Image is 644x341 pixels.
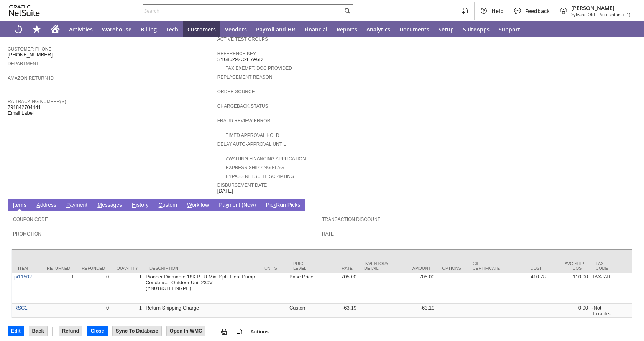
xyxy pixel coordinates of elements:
[132,202,136,208] span: H
[491,7,504,15] span: Help
[13,231,41,237] a: Promotion
[364,261,389,270] div: Inventory Detail
[217,104,268,109] a: Chargeback Status
[14,25,23,34] svg: Recent Records
[220,21,251,37] a: Vendors
[9,21,28,37] a: Recent Records
[8,61,39,66] a: Department
[343,6,352,15] svg: Search
[395,21,434,37] a: Documents
[217,89,255,94] a: Order Source
[337,26,357,33] span: Reports
[8,104,41,116] span: 791842704441 Email Label
[13,217,48,222] a: Coupon Code
[69,26,93,33] span: Activities
[596,12,598,17] span: -
[8,46,51,52] a: Customer Phone
[11,202,29,209] a: Items
[600,12,630,17] span: Accountant (F1)
[144,273,259,304] td: Pioneer Diamante 18K BTU Mini Split Heat Pump Condenser Outdoor Unit 230V (YN018GLFI19RPE)
[217,188,233,194] span: [DATE]
[217,142,286,147] a: Delay Auto-Approval Until
[293,261,310,270] div: Price Level
[256,26,295,33] span: Payroll and HR
[217,74,273,80] a: Replacement reason
[149,266,253,270] div: Description
[623,200,632,209] a: Unrolled view on
[185,202,211,209] a: Workflow
[59,326,82,336] input: Refund
[442,266,461,270] div: Options
[590,304,619,318] td: -Not Taxable-
[316,304,358,318] td: -63.19
[46,21,64,37] a: Home
[187,202,192,208] span: W
[548,304,590,318] td: 0.00
[102,26,131,33] span: Warehouse
[76,273,111,304] td: 0
[113,326,161,336] input: Sync To Database
[217,56,263,63] span: SY686292C2E7A6D
[8,326,24,336] input: Edit
[226,156,306,161] a: Awaiting Financing Application
[217,183,267,188] a: Disbursement Date
[32,25,41,34] svg: Shortcuts
[525,7,550,15] span: Feedback
[97,21,136,37] a: Warehouse
[225,202,228,208] span: y
[167,326,205,336] input: Open In WMC
[37,202,40,208] span: A
[506,273,548,304] td: 410.78
[226,133,279,138] a: Timed Approval Hold
[13,202,14,208] span: I
[287,304,316,318] td: Custom
[226,66,292,71] a: Tax Exempt. Doc Provided
[251,21,300,37] a: Payroll and HR
[130,202,151,209] a: History
[571,12,595,17] span: Sylvane Old
[87,326,107,336] input: Close
[217,51,256,56] a: Reference Key
[226,165,284,170] a: Express Shipping Flag
[82,266,105,270] div: Refunded
[287,273,316,304] td: Base Price
[14,305,28,311] a: RSC1
[111,273,144,304] td: 1
[322,217,380,222] a: Transaction Discount
[332,21,362,37] a: Reports
[463,26,490,33] span: SuiteApps
[247,329,272,334] a: Actions
[64,202,89,209] a: Payment
[264,202,302,209] a: PickRun Picks
[136,21,161,37] a: Billing
[95,202,124,209] a: Messages
[64,21,97,37] a: Activities
[157,202,179,209] a: Custom
[14,274,32,280] a: pi11502
[273,202,276,208] span: k
[571,4,630,12] span: [PERSON_NAME]
[217,36,268,42] a: Active Test Groups
[144,304,259,318] td: Return Shipping Charge
[111,304,144,318] td: 1
[187,26,216,33] span: Customers
[220,327,229,336] img: print.svg
[304,26,327,33] span: Financial
[47,266,70,270] div: Returned
[322,266,353,270] div: Rate
[394,304,436,318] td: -63.19
[8,52,53,58] span: [PHONE_NUMBER]
[400,266,430,270] div: Amount
[316,273,358,304] td: 705.00
[596,261,613,270] div: Tax Code
[183,21,220,37] a: Customers
[117,266,138,270] div: Quantity
[29,326,47,336] input: Back
[143,6,343,15] input: Search
[300,21,332,37] a: Financial
[399,26,429,33] span: Documents
[362,21,395,37] a: Analytics
[554,261,584,270] div: Avg Ship Cost
[41,273,76,304] td: 1
[494,21,525,37] a: Support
